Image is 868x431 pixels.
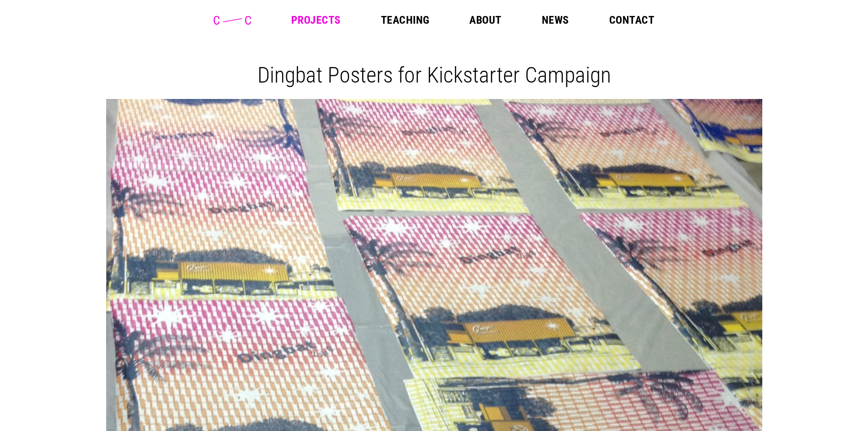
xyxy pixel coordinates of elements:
[381,15,430,26] a: Teaching
[609,15,654,26] a: Contact
[542,15,569,26] a: News
[291,15,654,26] nav: Main Menu
[469,15,501,26] a: About
[113,62,755,88] h1: Dingbat Posters for Kickstarter Campaign
[291,15,341,26] a: Projects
